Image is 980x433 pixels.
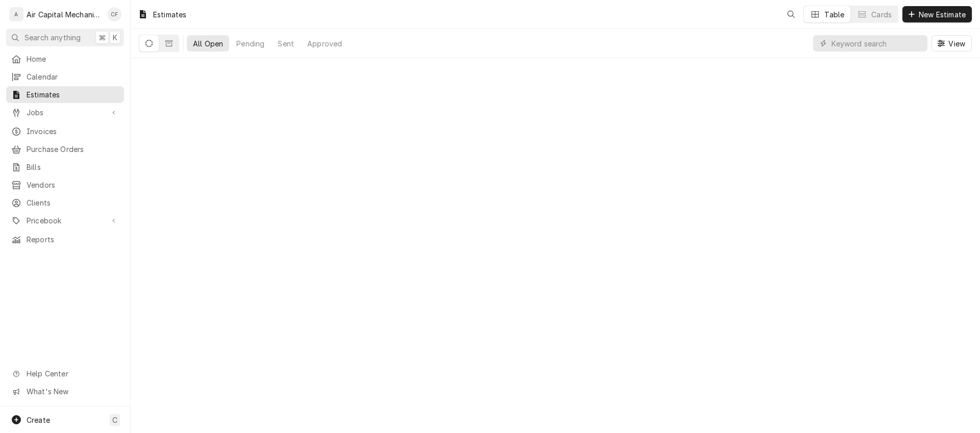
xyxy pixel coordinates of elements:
a: Estimates [6,86,124,103]
a: Reports [6,231,124,248]
span: C [112,415,117,425]
a: Home [6,50,124,67]
span: Help Center [27,368,118,379]
span: Create [27,416,50,424]
div: Air Capital Mechanical [27,9,102,20]
span: ⌘ [99,32,106,43]
div: A [9,7,23,21]
a: Bills [6,159,124,175]
a: Vendors [6,176,124,193]
span: Jobs [27,107,104,118]
button: Search anything⌘K [6,29,124,46]
div: Approved [307,38,342,49]
span: Bills [27,162,119,172]
span: Reports [27,234,119,245]
div: Pending [236,38,264,49]
a: Calendar [6,68,124,85]
a: Go to Jobs [6,104,124,121]
div: CF [107,7,121,21]
span: Calendar [27,71,119,82]
span: K [113,32,117,43]
input: Keyword search [831,35,922,52]
span: Clients [27,197,119,208]
span: Pricebook [27,215,104,226]
button: New Estimate [902,6,972,22]
span: Search anything [24,32,81,43]
a: Go to What's New [6,383,124,400]
a: Clients [6,194,124,211]
span: What's New [27,386,118,397]
span: New Estimate [917,9,968,20]
span: Vendors [27,180,119,190]
div: Charles Faure's Avatar [107,7,121,21]
a: Go to Pricebook [6,212,124,229]
a: Invoices [6,123,124,140]
button: Open search [783,6,799,22]
span: Home [27,54,119,64]
a: Go to Help Center [6,365,124,382]
div: All Open [193,38,223,49]
div: Table [824,9,844,20]
span: Estimates [27,89,119,100]
div: Cards [871,9,892,20]
button: View [932,35,972,52]
span: Invoices [27,126,119,137]
span: Purchase Orders [27,144,119,155]
a: Purchase Orders [6,141,124,158]
div: Sent [278,38,294,49]
span: View [946,38,967,49]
